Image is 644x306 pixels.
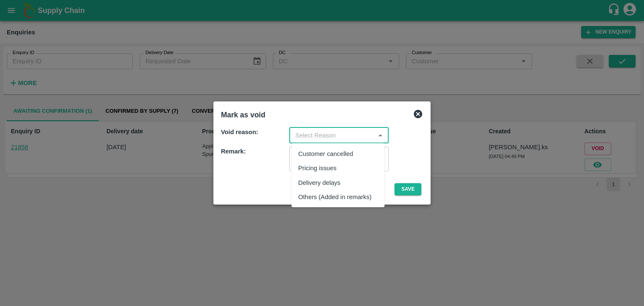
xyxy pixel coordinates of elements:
div: Others (Added in remarks) [298,192,371,201]
button: Save [395,183,421,195]
input: Select Reason [292,130,372,141]
strong: Remark: [221,148,246,155]
div: Delivery delays [298,178,340,187]
div: Customer cancelled [298,149,353,158]
strong: Void reason: [221,129,258,135]
button: Close [375,130,386,141]
div: Pricing issues [298,163,337,173]
b: Mark as void [221,111,265,119]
